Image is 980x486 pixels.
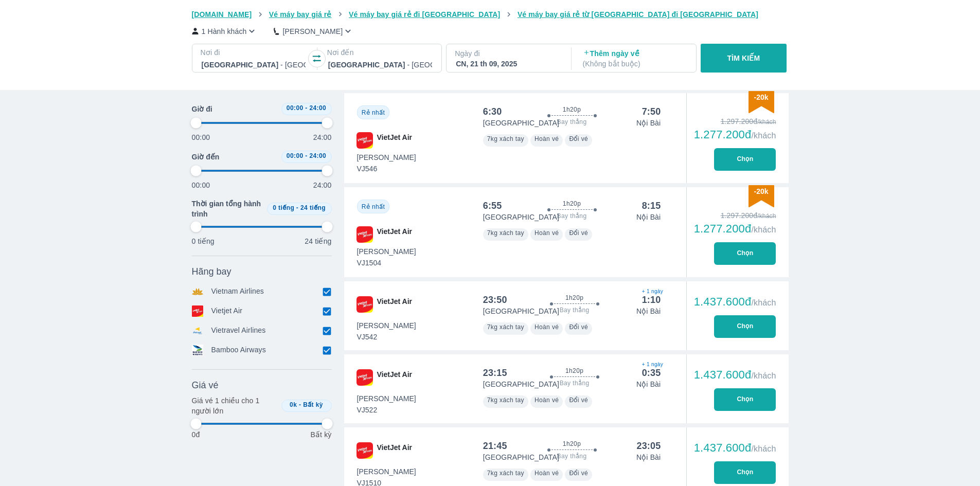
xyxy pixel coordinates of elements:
[287,104,304,112] span: 00:00
[192,152,220,162] span: Giờ đến
[636,452,661,462] p: Nội Bài
[192,132,210,142] p: 00:00
[487,135,524,142] span: 7kg xách tay
[534,323,559,331] span: Hoàn vé
[636,212,661,222] p: Nội Bài
[642,287,661,296] span: + 1 ngày
[565,294,583,302] span: 1h20p
[202,26,247,37] p: 1 Hành khách
[357,405,416,415] span: VJ522
[483,367,507,379] div: 23:15
[534,135,559,142] span: Hoàn vé
[569,135,588,142] span: Đổi vé
[357,466,416,477] span: [PERSON_NAME]
[694,116,776,127] div: 1.297.200đ
[534,470,559,477] span: Hoàn vé
[483,212,559,222] p: [GEOGRAPHIC_DATA]
[192,265,231,278] span: Hãng bay
[269,10,332,19] span: Vé máy bay giá rẻ
[211,325,266,336] p: Vietravel Airlines
[563,200,581,208] span: 1h20p
[642,105,661,118] div: 7:50
[357,393,416,404] span: [PERSON_NAME]
[192,9,789,20] nav: breadcrumb
[636,440,661,452] div: 23:05
[751,131,776,140] span: /khách
[483,200,502,212] div: 6:55
[211,305,243,317] p: Vietjet Air
[362,203,385,210] span: Rẻ nhất
[327,47,433,58] p: Nơi đến
[357,320,416,331] span: [PERSON_NAME]
[636,306,661,316] p: Nội Bài
[636,379,661,389] p: Nội Bài
[754,93,768,101] span: -20k
[569,470,588,477] span: Đổi vé
[313,180,332,190] p: 24:00
[192,236,215,246] p: 0 tiếng
[357,164,416,174] span: VJ546
[483,294,507,306] div: 23:50
[751,371,776,380] span: /khách
[357,296,373,313] img: VJ
[305,152,307,159] span: -
[377,226,412,243] span: VietJet Air
[583,59,687,69] p: ( Không bắt buộc )
[192,379,219,391] span: Giá vé
[305,236,331,246] p: 24 tiếng
[300,204,326,211] span: 24 tiếng
[642,367,661,379] div: 0:35
[563,440,581,448] span: 1h20p
[714,388,776,411] button: Chọn
[357,152,416,163] span: [PERSON_NAME]
[192,395,277,416] p: Giá vé 1 chiều cho 1 người lớn
[483,452,559,462] p: [GEOGRAPHIC_DATA]
[694,210,776,221] div: 1.297.200đ
[201,47,307,58] p: Nơi đi
[642,200,661,212] div: 8:15
[487,323,524,331] span: 7kg xách tay
[377,132,412,149] span: VietJet Air
[192,199,263,219] span: Thời gian tổng hành trình
[273,204,294,211] span: 0 tiếng
[287,152,304,159] span: 00:00
[303,401,323,408] span: Bất kỳ
[694,223,776,235] div: 1.277.200đ
[309,152,326,159] span: 24:00
[569,397,588,404] span: Đổi vé
[192,429,200,440] p: 0đ
[749,185,774,207] img: discount
[694,442,776,454] div: 1.437.600đ
[357,246,416,257] span: [PERSON_NAME]
[377,369,412,386] span: VietJet Air
[296,204,298,211] span: -
[749,91,774,113] img: discount
[565,367,583,375] span: 1h20p
[377,442,412,459] span: VietJet Air
[563,105,581,114] span: 1h20p
[487,470,524,477] span: 7kg xách tay
[349,10,500,19] span: Vé máy bay giá rẻ đi [GEOGRAPHIC_DATA]
[483,306,559,316] p: [GEOGRAPHIC_DATA]
[305,104,307,112] span: -
[310,429,331,440] p: Bất kỳ
[694,296,776,308] div: 1.437.600đ
[483,105,502,118] div: 6:30
[583,48,687,69] p: Thêm ngày về
[694,369,776,381] div: 1.437.600đ
[456,59,560,69] div: CN, 21 th 09, 2025
[714,315,776,338] button: Chọn
[727,53,760,63] p: TÌM KIẾM
[751,225,776,234] span: /khách
[455,48,561,59] p: Ngày đi
[362,109,385,116] span: Rẻ nhất
[290,401,297,408] span: 0k
[714,242,776,265] button: Chọn
[357,332,416,342] span: VJ542
[569,323,588,331] span: Đổi vé
[483,440,507,452] div: 21:45
[377,296,412,313] span: VietJet Air
[192,10,252,19] span: [DOMAIN_NAME]
[694,129,776,141] div: 1.277.200đ
[357,369,373,386] img: VJ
